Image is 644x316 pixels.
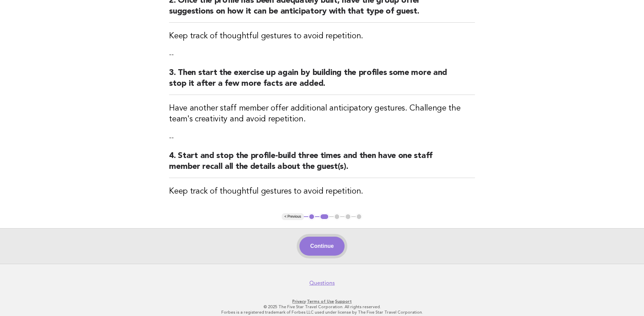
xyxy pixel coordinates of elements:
button: 2 [319,213,329,220]
p: Forbes is a registered trademark of Forbes LLC used under license by The Five Star Travel Corpora... [114,310,530,315]
p: © 2025 The Five Star Travel Corporation. All rights reserved. [114,304,530,310]
button: 1 [308,213,315,220]
h3: Have another staff member offer additional anticipatory gestures. Challenge the team's creativity... [169,103,475,125]
h2: 4. Start and stop the profile-build three times and then have one staff member recall all the det... [169,151,475,178]
h2: 3. Then start the exercise up again by building the profiles some more and stop it after a few mo... [169,67,475,95]
p: -- [169,50,475,59]
button: Continue [299,237,345,256]
p: -- [169,133,475,142]
h3: Keep track of thoughtful gestures to avoid repetition. [169,186,475,197]
a: Questions [309,280,335,287]
button: < Previous [282,213,304,220]
h3: Keep track of thoughtful gestures to avoid repetition. [169,31,475,42]
a: Support [335,299,352,304]
p: · · [114,299,530,304]
a: Privacy [292,299,306,304]
a: Terms of Use [307,299,334,304]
